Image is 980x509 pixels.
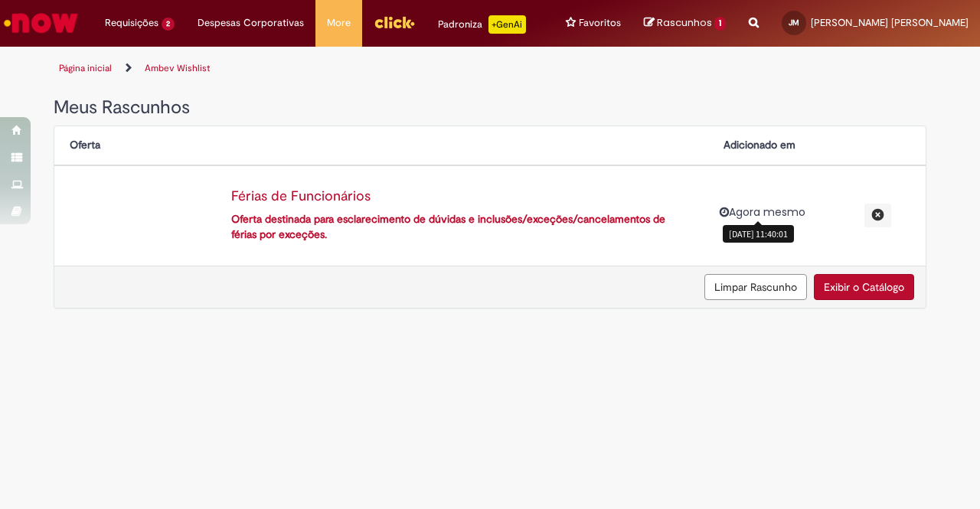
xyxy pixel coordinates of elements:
div: Férias de Funcionários [231,189,693,204]
span: Favoritos [579,15,621,31]
span: 2 [162,18,175,31]
a: Rascunhos [644,16,726,31]
span: Agora mesmo [729,204,805,220]
button: Limpar Rascunho [704,274,807,300]
a: Ambev Wishlist [145,62,210,74]
th: Adicionado em [708,126,854,165]
h2: Meus Rascunhos [54,98,926,118]
a: Página inicial [59,62,112,74]
a: Férias de Funcionários Oferta destinada para esclarecimento de dúvidas e inclusões/exceções/cance... [58,181,704,250]
div: [DATE] 11:40:01 [723,225,794,243]
th: Oferta [54,126,708,165]
div: Padroniza [438,15,526,34]
a: Exibir o Catálogo [814,274,914,300]
span: More [327,15,351,31]
span: Despesas Corporativas [198,15,304,31]
span: JM [789,18,799,28]
span: Requisições [105,15,158,31]
img: ServiceNow [2,8,80,38]
span: 1 [714,17,726,31]
ul: Trilhas de página [54,54,926,83]
span: [PERSON_NAME] [PERSON_NAME] [811,16,969,29]
img: click_logo_yellow_360x200.png [374,11,415,34]
p: Oferta destinada para esclarecimento de dúvidas e inclusões/exceções/cancelamentos de férias por ... [231,212,693,243]
p: +GenAi [488,15,526,34]
span: Rascunhos [657,15,712,30]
